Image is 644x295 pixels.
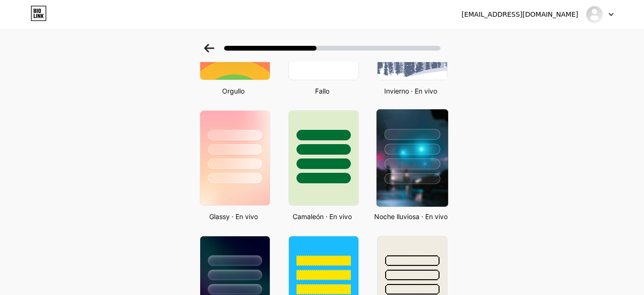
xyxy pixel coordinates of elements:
font: Orgullo [222,87,245,95]
font: Noche lluviosa · En vivo [374,212,448,221]
img: atención al cliente [585,5,603,23]
font: [EMAIL_ADDRESS][DOMAIN_NAME] [461,11,578,18]
img: rainy_night.jpg [376,109,448,207]
font: Glassy · En vivo [209,212,258,221]
font: Invierno · En vivo [384,87,437,95]
font: Fallo [315,87,329,95]
font: Camaleón · En vivo [293,212,352,221]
